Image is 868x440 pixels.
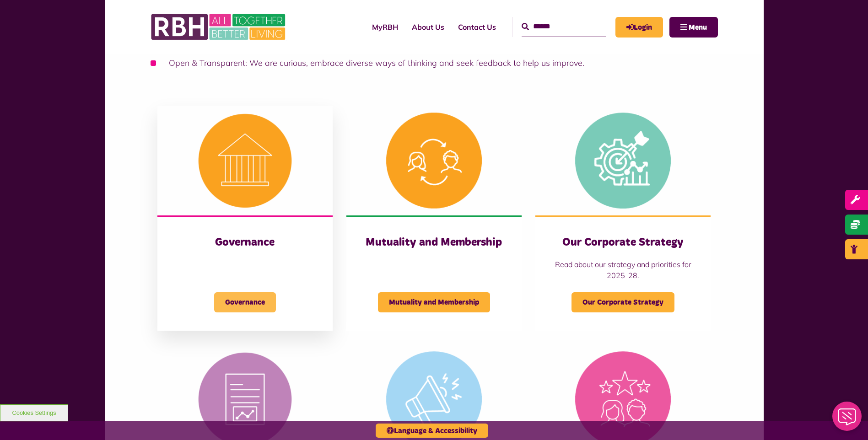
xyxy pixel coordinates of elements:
a: Contact Us [451,15,503,39]
p: Read about our strategy and priorities for 2025-28. [554,259,692,281]
a: MyRBH [615,17,663,38]
iframe: Netcall Web Assistant for live chat [827,399,868,440]
a: About Us [405,15,451,39]
h3: Mutuality and Membership [365,236,503,250]
span: Governance [214,292,276,312]
img: Mutuality [346,106,522,215]
img: Corporate Strategy [535,106,711,215]
button: Language & Accessibility [376,424,488,438]
a: Governance Governance [157,106,333,331]
h3: Our Corporate Strategy [554,236,692,250]
h3: Governance [176,236,314,250]
a: Our Corporate Strategy Read about our strategy and priorities for 2025-28. Our Corporate Strategy [535,106,711,331]
img: RBH [151,9,288,45]
a: MyRBH [365,15,405,39]
input: Search [522,17,606,37]
span: Mutuality and Membership [378,292,490,312]
span: Menu [689,24,707,31]
span: Our Corporate Strategy [571,292,674,312]
img: Governance [157,106,333,215]
button: Navigation [669,17,718,38]
a: Mutuality and Membership Mutuality and Membership [346,106,522,331]
li: Open & Transparent: We are curious, embrace diverse ways of thinking and seek feedback to help us... [151,57,718,69]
